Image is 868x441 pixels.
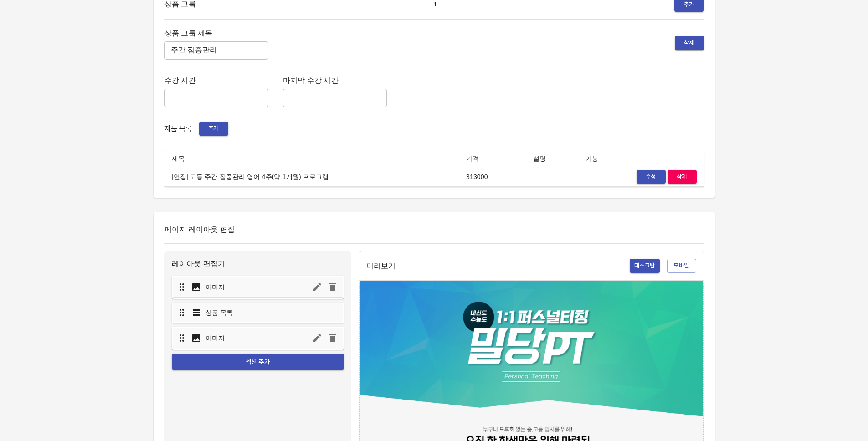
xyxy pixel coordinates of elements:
button: 모바일 [667,259,696,273]
p: 미리보기 [366,261,396,272]
span: 제품 목록 [164,124,192,133]
p: 상품 목록 [205,308,233,317]
span: 섹션 추가 [179,356,337,368]
th: 제목 [164,150,459,167]
td: [연장] 고등 주간 집중관리 영어 4주(약 1개월) 프로그램 [164,167,459,187]
button: 삭제 [668,170,697,184]
h6: 상품 그룹 제목 [164,27,268,40]
button: 삭제 [675,36,704,50]
p: 이미지 [205,333,225,343]
p: 레이아웃 편집기 [172,258,344,269]
span: 모바일 [672,261,692,271]
button: 데스크탑 [630,259,660,273]
button: 추가 [199,122,228,136]
p: 이미지 [205,282,225,292]
span: 수정 [641,172,661,182]
h6: 수강 시간 [164,74,268,87]
span: 삭제 [679,38,699,48]
button: 수정 [637,170,666,184]
span: 삭제 [672,172,692,182]
span: 데스크탑 [634,261,655,271]
th: 설명 [526,150,578,167]
th: 기능 [578,150,704,167]
th: 가격 [459,150,526,167]
button: 섹션 추가 [172,354,344,370]
h6: 마지막 수강 시간 [283,74,387,87]
td: 313000 [459,167,526,187]
span: 추가 [204,123,224,134]
h6: 페이지 레이아웃 편집 [164,223,704,236]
